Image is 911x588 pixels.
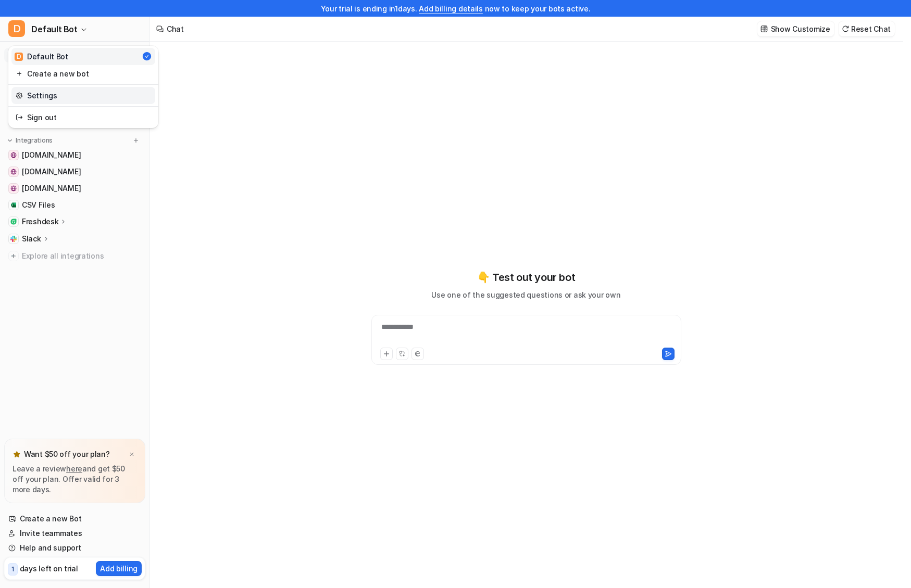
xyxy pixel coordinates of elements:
[8,20,25,37] span: D
[11,109,155,126] a: Sign out
[15,53,23,61] span: D
[11,65,155,82] a: Create a new bot
[16,90,23,101] img: reset
[31,22,78,36] span: Default Bot
[11,87,155,104] a: Settings
[16,112,23,123] img: reset
[8,46,158,128] div: DDefault Bot
[16,68,23,79] img: reset
[15,51,68,62] div: Default Bot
